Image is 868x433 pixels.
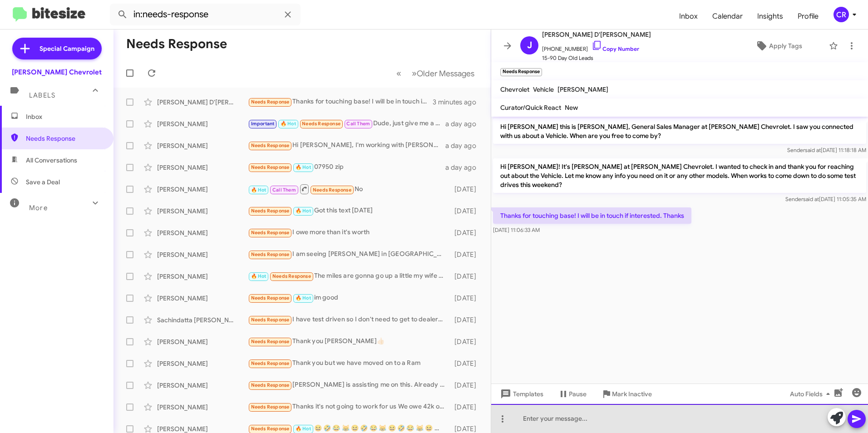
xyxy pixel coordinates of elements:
[157,381,248,390] div: [PERSON_NAME]
[248,118,445,129] div: Dude, just give me a call. I have 15mins b4 this conference call at 11:30am
[251,382,290,388] span: Needs Response
[157,250,248,259] div: [PERSON_NAME]
[26,112,103,121] span: Inbox
[248,336,450,347] div: Thank you [PERSON_NAME]👍🏻
[450,250,483,259] div: [DATE]
[248,162,445,172] div: 07950 zip
[157,294,248,303] div: [PERSON_NAME]
[445,163,483,172] div: a day ago
[248,380,450,390] div: [PERSON_NAME] is assisting me on this. Already test drove the vehicle
[551,386,594,402] button: Pause
[783,386,841,402] button: Auto Fields
[251,426,290,432] span: Needs Response
[272,187,296,193] span: Call Them
[705,3,750,30] a: Calendar
[251,230,290,236] span: Needs Response
[157,185,248,194] div: [PERSON_NAME]
[157,403,248,412] div: [PERSON_NAME]
[29,91,55,99] span: Labels
[672,3,705,30] a: Inbox
[450,337,483,346] div: [DATE]
[251,121,275,127] span: Important
[445,119,483,128] div: a day ago
[826,7,858,22] button: CR
[157,163,248,172] div: [PERSON_NAME]
[833,7,849,22] div: CR
[417,69,474,79] span: Older Messages
[248,315,450,325] div: I have test driven so I don't need to get to dealership again
[248,249,450,260] div: I am seeing [PERSON_NAME] in [GEOGRAPHIC_DATA] for a test drive. Thanks.
[251,208,290,214] span: Needs Response
[12,68,102,77] div: [PERSON_NAME] Chevrolet
[450,403,483,412] div: [DATE]
[450,207,483,216] div: [DATE]
[445,141,483,150] div: a day ago
[542,54,651,63] span: 15-90 Day Old Leads
[12,38,102,59] a: Special Campaign
[732,38,824,54] button: Apply Tags
[296,208,311,214] span: 🔥 Hot
[450,228,483,237] div: [DATE]
[569,386,587,402] span: Pause
[248,140,445,151] div: Hi [PERSON_NAME], I'm working with [PERSON_NAME].Thank you though.
[406,64,480,83] button: Next
[251,295,290,301] span: Needs Response
[157,98,248,107] div: [PERSON_NAME] D'[PERSON_NAME]
[790,386,833,402] span: Auto Fields
[450,315,483,325] div: [DATE]
[500,68,542,76] small: Needs Response
[157,359,248,368] div: [PERSON_NAME]
[248,293,450,303] div: im good
[157,119,248,128] div: [PERSON_NAME]
[565,103,578,112] span: New
[493,158,866,193] p: Hi [PERSON_NAME]! It's [PERSON_NAME] at [PERSON_NAME] Chevrolet. I wanted to check in and thank y...
[500,103,561,112] span: Curator/Quick React
[785,196,866,202] span: Sender [DATE] 11:05:35 AM
[769,38,802,54] span: Apply Tags
[272,273,311,279] span: Needs Response
[296,295,311,301] span: 🔥 Hot
[433,98,483,107] div: 3 minutes ago
[157,141,248,150] div: [PERSON_NAME]
[391,64,480,83] nav: Page navigation example
[296,164,311,170] span: 🔥 Hot
[281,121,296,127] span: 🔥 Hot
[248,402,450,412] div: Thanks it's not going to work for us We owe 42k on my expedition and it's only worth maybe 28- so...
[251,164,290,170] span: Needs Response
[592,45,639,52] a: Copy Number
[594,386,659,402] button: Mark Inactive
[612,386,652,402] span: Mark Inactive
[498,386,543,402] span: Templates
[450,185,483,194] div: [DATE]
[157,272,248,281] div: [PERSON_NAME]
[26,156,77,165] span: All Conversations
[396,68,401,79] span: «
[110,4,301,25] input: Search
[251,99,290,105] span: Needs Response
[493,226,540,233] span: [DATE] 11:06:33 AM
[248,358,450,369] div: Thank you but we have moved on to a Ram
[157,228,248,237] div: [PERSON_NAME]
[248,271,450,281] div: The miles are gonna go up a little my wife has tha car out [DATE]
[557,85,608,93] span: [PERSON_NAME]
[251,273,266,279] span: 🔥 Hot
[750,3,790,30] a: Insights
[251,360,290,366] span: Needs Response
[493,118,866,144] p: Hi [PERSON_NAME] this is [PERSON_NAME], General Sales Manager at [PERSON_NAME] Chevrolet. I saw y...
[803,196,819,202] span: said at
[450,381,483,390] div: [DATE]
[248,206,450,216] div: Got this text [DATE]
[39,44,94,53] span: Special Campaign
[805,147,821,153] span: said at
[346,121,370,127] span: Call Them
[533,85,554,93] span: Vehicle
[251,317,290,323] span: Needs Response
[493,207,691,224] p: Thanks for touching base! I will be in touch if interested. Thanks
[790,3,826,30] a: Profile
[126,37,227,51] h1: Needs Response
[313,187,351,193] span: Needs Response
